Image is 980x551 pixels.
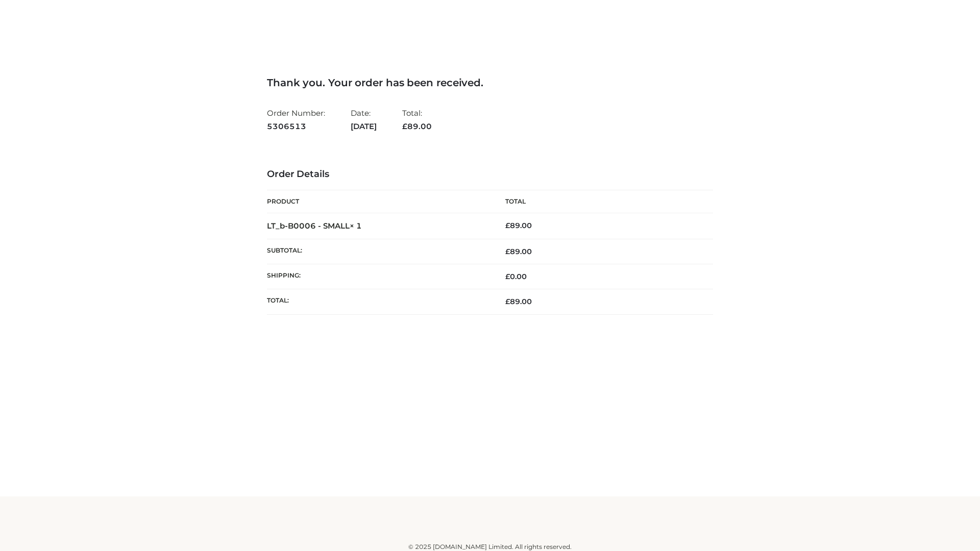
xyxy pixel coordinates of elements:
[267,190,490,213] th: Product
[351,104,377,135] li: Date:
[505,221,510,230] span: £
[505,297,532,306] span: 89.00
[267,239,490,264] th: Subtotal:
[267,104,325,135] li: Order Number:
[402,121,407,131] span: £
[505,272,510,281] span: £
[350,221,362,231] strong: × 1
[267,77,713,89] h3: Thank you. Your order has been received.
[505,272,527,281] bdi: 0.00
[505,247,510,256] span: £
[267,120,325,133] strong: 5306513
[505,221,532,230] bdi: 89.00
[267,169,713,180] h3: Order Details
[267,289,490,314] th: Total:
[490,190,713,213] th: Total
[402,121,432,131] span: 89.00
[267,221,362,231] strong: LT_b-B0006 - SMALL
[267,264,490,289] th: Shipping:
[505,297,510,306] span: £
[505,247,532,256] span: 89.00
[402,104,432,135] li: Total:
[351,120,377,133] strong: [DATE]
